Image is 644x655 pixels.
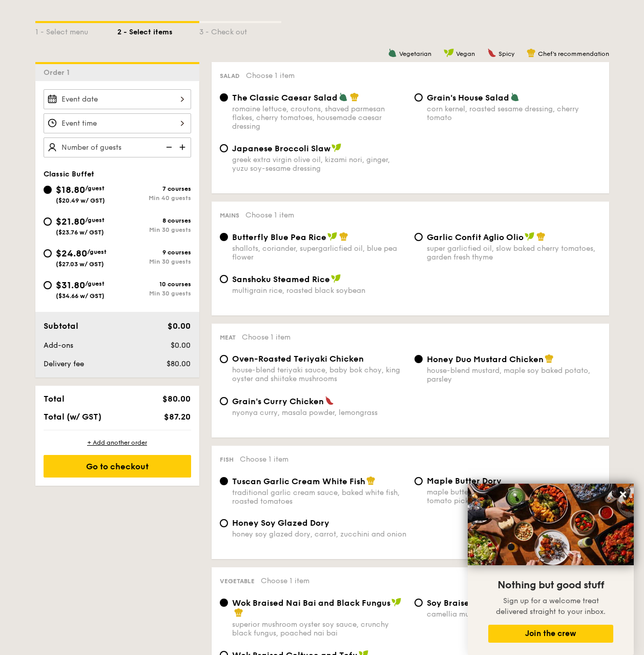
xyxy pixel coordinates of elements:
[232,244,406,262] div: shallots, coriander, supergarlicfied oil, blue pea flower
[171,341,191,350] span: $0.00
[44,394,65,404] span: Total
[44,281,52,289] input: $31.80/guest($34.66 w/ GST)10 coursesMin 30 guests
[325,396,334,405] img: icon-spicy.37a8142b.svg
[232,396,324,406] span: Grain's Curry Chicken
[220,456,234,463] span: Fish
[162,394,191,404] span: $80.00
[160,137,176,157] img: icon-reduce.1d2dbef1.svg
[220,578,255,585] span: Vegetable
[220,519,228,527] input: Honey Soy Glazed Doryhoney soy glazed dory, carrot, zucchini and onion
[414,93,423,102] input: Grain's House Saladcorn kernel, roasted sesame dressing, cherry tomato
[56,229,104,236] span: ($23.76 w/ GST)
[427,354,544,364] span: Honey Duo Mustard Chicken
[232,274,330,284] span: Sanshoku Steamed Rice
[117,290,191,297] div: Min 30 guests
[339,232,348,241] img: icon-chef-hat.a58ddaea.svg
[85,216,105,224] span: /guest
[44,186,52,194] input: $18.80/guest($20.49 w/ GST)7 coursesMin 40 guests
[399,50,431,57] span: Vegetarian
[498,50,514,57] span: Spicy
[536,232,546,241] img: icon-chef-hat.a58ddaea.svg
[366,476,376,485] img: icon-chef-hat.a58ddaea.svg
[168,321,191,331] span: $0.00
[117,194,191,202] div: Min 40 guests
[232,232,326,242] span: Butterfly Blue Pea Rice
[220,212,239,219] span: Mains
[427,93,509,103] span: Grain's House Salad
[56,248,87,259] span: $24.80
[240,455,288,464] span: Choose 1 item
[117,281,191,288] div: 10 courses
[339,92,348,102] img: icon-vegetarian.fe4039eb.svg
[232,286,406,295] div: multigrain rice, roasted black soybean
[545,354,554,363] img: icon-chef-hat.a58ddaea.svg
[117,23,199,37] div: 2 - Select items
[56,280,85,291] span: $31.80
[496,597,606,616] span: Sign up for a welcome treat delivered straight to your inbox.
[350,92,359,102] img: icon-chef-hat.a58ddaea.svg
[331,143,342,152] img: icon-vegan.f8ff3823.svg
[232,488,406,506] div: traditional garlic cream sauce, baked white fish, roasted tomatoes
[391,598,402,607] img: icon-vegan.f8ff3823.svg
[44,113,191,133] input: Event time
[331,274,341,283] img: icon-vegan.f8ff3823.svg
[232,620,406,638] div: superior mushroom oyster soy sauce, crunchy black fungus, poached nai bai
[176,137,191,157] img: icon-add.58712e84.svg
[232,155,406,173] div: greek extra virgin olive oil, kizami nori, ginger, yuzu soy-sesame dressing
[44,89,191,109] input: Event date
[220,355,228,363] input: Oven-Roasted Teriyaki Chickenhouse-blend teriyaki sauce, baby bok choy, king oyster and shiitake ...
[414,599,423,607] input: ⁠Soy Braised Tau Kee & Tau Pokcamellia mushroom, star anise, [PERSON_NAME]
[117,185,191,192] div: 7 courses
[427,598,552,608] span: ⁠Soy Braised Tau Kee & Tau Pok
[456,50,475,57] span: Vegan
[117,217,191,224] div: 8 courses
[232,598,390,608] span: Wok Braised Nai Bai and Black Fungus
[427,244,601,262] div: super garlicfied oil, slow baked cherry tomatoes, garden fresh thyme
[232,408,406,417] div: nyonya curry, masala powder, lemongrass
[220,477,228,485] input: Tuscan Garlic Cream White Fishtraditional garlic cream sauce, baked white fish, roasted tomatoes
[220,144,228,152] input: Japanese Broccoli Slawgreek extra virgin olive oil, kizami nori, ginger, yuzu soy-sesame dressing
[44,360,84,368] span: Delivery fee
[117,226,191,233] div: Min 30 guests
[388,48,397,57] img: icon-vegetarian.fe4039eb.svg
[44,321,78,331] span: Subtotal
[427,476,502,486] span: Maple Butter Dory
[414,355,423,363] input: Honey Duo Mustard Chickenhouse-blend mustard, maple soy baked potato, parsley
[427,488,601,505] div: maple butter, romesco sauce, raisin, cherry tomato pickle
[85,185,105,192] span: /guest
[44,217,52,226] input: $21.80/guest($23.76 w/ GST)8 coursesMin 30 guests
[414,233,423,241] input: Garlic Confit Aglio Oliosuper garlicfied oil, slow baked cherry tomatoes, garden fresh thyme
[468,484,634,565] img: DSC07876-Edit02-Large.jpeg
[117,258,191,265] div: Min 30 guests
[232,518,329,528] span: Honey Soy Glazed Dory
[510,92,520,102] img: icon-vegetarian.fe4039eb.svg
[525,232,535,241] img: icon-vegan.f8ff3823.svg
[44,412,101,422] span: Total (w/ GST)
[232,144,330,153] span: Japanese Broccoli Slaw
[232,530,406,539] div: honey soy glazed dory, carrot, zucchini and onion
[427,232,524,242] span: Garlic Confit Aglio Olio
[220,72,240,80] span: Salad
[497,579,604,591] span: Nothing but good stuff
[615,486,631,503] button: Close
[44,249,52,257] input: $24.80/guest($27.03 w/ GST)9 coursesMin 30 guests
[44,439,191,447] div: + Add another order
[56,292,105,300] span: ($34.66 w/ GST)
[327,232,338,241] img: icon-vegan.f8ff3823.svg
[246,71,295,80] span: Choose 1 item
[56,197,105,204] span: ($20.49 w/ GST)
[44,341,73,350] span: Add-ons
[35,23,117,37] div: 1 - Select menu
[167,360,191,368] span: $80.00
[220,233,228,241] input: Butterfly Blue Pea Riceshallots, coriander, supergarlicfied oil, blue pea flower
[527,48,536,57] img: icon-chef-hat.a58ddaea.svg
[232,93,338,103] span: The Classic Caesar Salad
[444,48,454,57] img: icon-vegan.f8ff3823.svg
[232,105,406,131] div: romaine lettuce, croutons, shaved parmesan flakes, cherry tomatoes, housemade caesar dressing
[220,275,228,283] input: Sanshoku Steamed Ricemultigrain rice, roasted black soybean
[261,577,309,585] span: Choose 1 item
[44,455,191,478] div: Go to checkout
[427,610,601,619] div: camellia mushroom, star anise, [PERSON_NAME]
[44,137,191,157] input: Number of guests
[427,366,601,384] div: house-blend mustard, maple soy baked potato, parsley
